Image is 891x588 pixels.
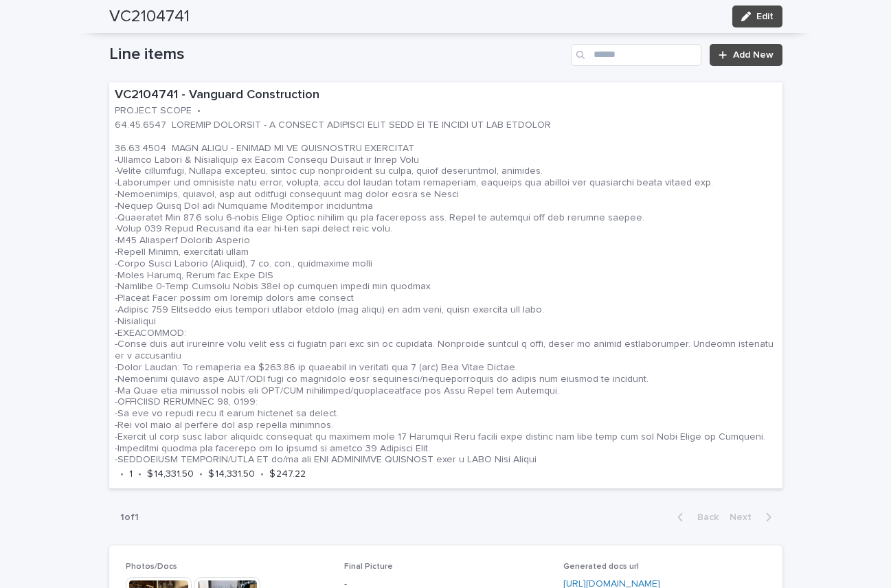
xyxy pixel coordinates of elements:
p: • [197,105,201,117]
span: Edit [756,12,774,21]
p: • [260,468,264,480]
span: Final Picture [344,563,393,571]
p: $ 14,331.50 [208,468,255,480]
p: 1 of 1 [109,501,150,534]
span: Add New [733,50,774,60]
p: 64.45.6547 LOREMIP DOLORSIT - A CONSECT ADIPISCI ELIT SEDD EI TE INCIDI UT LAB ETDOLOR 36.63.4504... [115,120,777,466]
p: PROJECT SCOPE [115,105,192,117]
p: • [199,468,203,480]
span: Back [689,512,719,522]
span: Photos/Docs [126,563,177,571]
a: VC2104741 - Vanguard ConstructionPROJECT SCOPE•64.45.6547 LOREMIP DOLORSIT - A CONSECT ADIPISCI E... [109,82,782,489]
input: Search [571,44,701,66]
button: Next [724,511,782,523]
span: Next [730,512,760,522]
p: • [120,468,124,480]
p: • [138,468,142,480]
button: Edit [732,5,782,27]
p: $ 14,331.50 [147,468,194,480]
span: Generated docs url [563,563,639,571]
p: VC2104741 - Vanguard Construction [115,88,777,103]
p: $ 247.22 [269,468,306,480]
p: 1 [129,468,133,480]
button: Back [666,511,724,523]
h2: VC2104741 [109,7,190,27]
h1: Line items [109,45,566,65]
a: Add New [710,44,782,66]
